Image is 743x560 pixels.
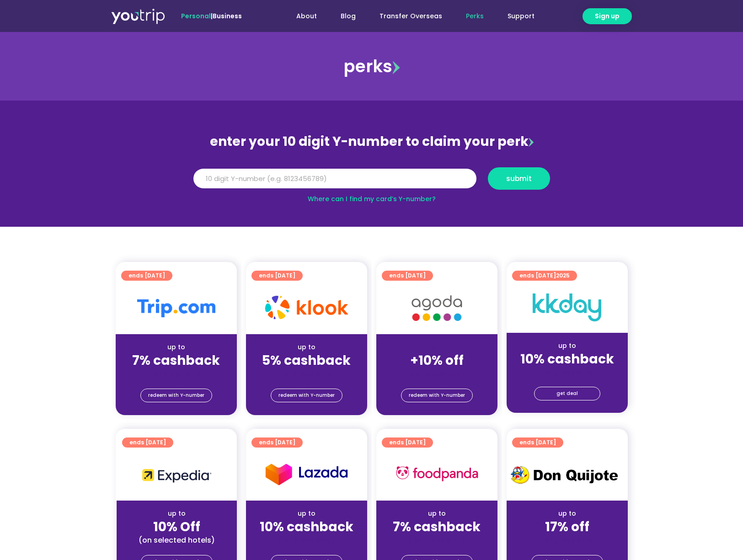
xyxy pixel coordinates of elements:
[193,169,476,189] input: 10 digit Y-number (e.g. 8123456789)
[519,271,570,281] span: ends [DATE]
[496,8,546,25] a: Support
[253,535,360,545] div: (for stays only)
[308,194,436,203] a: Where can I find my card’s Y-number?
[262,352,351,369] strong: 5% cashback
[583,8,632,24] a: Sign up
[428,342,445,352] span: up to
[329,8,368,25] a: Blog
[129,437,166,448] span: ends [DATE]
[189,130,555,154] div: enter your 10 digit Y-number to claim your perk
[271,389,342,402] a: redeem with Y-number
[409,389,465,402] span: redeem with Y-number
[401,389,473,402] a: redeem with Y-number
[122,437,173,448] a: ends [DATE]
[545,518,589,536] strong: 17% off
[512,437,563,448] a: ends [DATE]
[260,518,353,536] strong: 10% cashback
[267,8,546,25] nav: Menu
[368,8,454,25] a: Transfer Overseas
[382,271,433,281] a: ends [DATE]
[251,271,303,281] a: ends [DATE]
[148,389,204,402] span: redeem with Y-number
[389,437,426,448] span: ends [DATE]
[506,175,532,182] span: submit
[132,352,220,369] strong: 7% cashback
[259,437,295,448] span: ends [DATE]
[251,437,303,448] a: ends [DATE]
[123,342,230,352] div: up to
[514,368,620,377] div: (for stays only)
[520,350,614,368] strong: 10% cashback
[393,518,481,536] strong: 7% cashback
[284,8,329,25] a: About
[213,11,242,21] a: Business
[488,167,550,190] button: submit
[253,509,360,518] div: up to
[128,271,165,281] span: ends [DATE]
[534,387,600,400] a: get deal
[278,389,335,402] span: redeem with Y-number
[181,11,211,21] span: Personal
[181,11,242,21] span: |
[556,387,578,400] span: get deal
[121,271,172,281] a: ends [DATE]
[514,341,620,351] div: up to
[519,437,556,448] span: ends [DATE]
[514,509,620,518] div: up to
[410,352,464,369] strong: +10% off
[514,535,620,545] div: (for stays only)
[140,389,212,402] a: redeem with Y-number
[382,437,433,448] a: ends [DATE]
[253,342,360,352] div: up to
[595,11,620,21] span: Sign up
[556,272,570,279] span: 2025
[454,8,496,25] a: Perks
[153,518,200,536] strong: 10% Off
[384,369,490,379] div: (for stays only)
[123,369,230,379] div: (for stays only)
[124,535,230,545] div: (on selected hotels)
[384,535,490,545] div: (for stays only)
[389,271,426,281] span: ends [DATE]
[512,271,577,281] a: ends [DATE]2025
[193,167,550,197] form: Y Number
[253,369,360,379] div: (for stays only)
[384,509,490,518] div: up to
[259,271,295,281] span: ends [DATE]
[124,509,230,518] div: up to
